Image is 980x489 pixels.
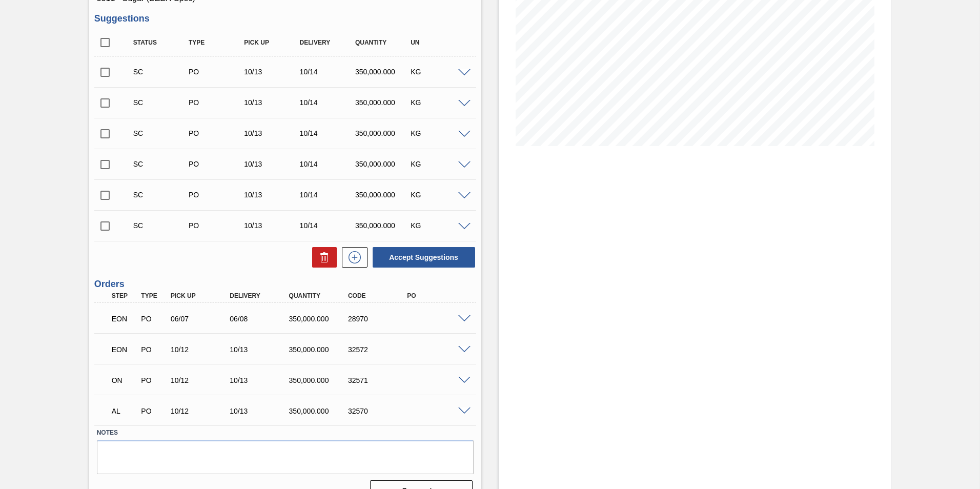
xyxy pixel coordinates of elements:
[168,407,234,415] div: 10/12/2025
[138,407,169,415] div: Purchase order
[287,345,353,354] div: 350,000.000
[227,292,293,299] div: Delivery
[345,292,412,299] div: Code
[186,160,248,168] div: Purchase order
[131,160,193,168] div: Suggestion Created
[168,315,234,323] div: 06/07/2025
[112,407,137,415] p: AL
[367,246,476,269] div: Accept Suggestions
[353,68,415,76] div: 350,000.000
[345,376,412,384] div: 32571
[297,160,359,168] div: 10/14/2025
[131,191,193,199] div: Suggestion Created
[97,425,474,440] label: Notes
[345,315,412,323] div: 28970
[345,407,412,415] div: 32570
[168,376,234,384] div: 10/12/2025
[353,39,415,46] div: Quantity
[138,315,169,323] div: Purchase order
[408,129,470,137] div: KG
[168,345,234,354] div: 10/12/2025
[131,68,193,76] div: Suggestion Created
[404,292,471,299] div: PO
[112,345,137,354] p: EON
[109,292,140,299] div: Step
[241,191,303,199] div: 10/13/2025
[297,129,359,137] div: 10/14/2025
[241,221,303,230] div: 10/13/2025
[186,191,248,199] div: Purchase order
[307,247,337,268] div: Delete Suggestions
[138,292,169,299] div: Type
[337,247,367,268] div: New suggestion
[109,308,140,330] div: Emergency Negotiation Order
[186,68,248,76] div: Purchase order
[408,160,470,168] div: KG
[227,376,293,384] div: 10/13/2025
[131,221,193,230] div: Suggestion Created
[131,39,193,46] div: Status
[345,345,412,354] div: 32572
[109,369,140,392] div: Negotiating Order
[131,129,193,137] div: Suggestion Created
[109,400,140,422] div: Awaiting Load Composition
[287,376,353,384] div: 350,000.000
[297,39,359,46] div: Delivery
[408,98,470,107] div: KG
[94,279,476,290] h3: Orders
[131,98,193,107] div: Suggestion Created
[408,39,470,46] div: UN
[353,98,415,107] div: 350,000.000
[186,98,248,107] div: Purchase order
[186,129,248,137] div: Purchase order
[241,129,303,137] div: 10/13/2025
[138,345,169,354] div: Purchase order
[241,68,303,76] div: 10/13/2025
[168,292,234,299] div: Pick up
[353,191,415,199] div: 350,000.000
[94,13,476,24] h3: Suggestions
[297,191,359,199] div: 10/14/2025
[112,376,137,384] p: ON
[297,221,359,230] div: 10/14/2025
[287,292,353,299] div: Quantity
[297,98,359,107] div: 10/14/2025
[241,160,303,168] div: 10/13/2025
[353,160,415,168] div: 350,000.000
[186,221,248,230] div: Purchase order
[227,345,293,354] div: 10/13/2025
[241,98,303,107] div: 10/13/2025
[227,315,293,323] div: 06/08/2025
[297,68,359,76] div: 10/14/2025
[186,39,248,46] div: Type
[287,407,353,415] div: 350,000.000
[112,315,137,323] p: EON
[373,247,475,268] button: Accept Suggestions
[227,407,293,415] div: 10/13/2025
[241,39,303,46] div: Pick up
[408,68,470,76] div: KG
[353,129,415,137] div: 350,000.000
[408,221,470,230] div: KG
[287,315,353,323] div: 350,000.000
[138,376,169,384] div: Purchase order
[353,221,415,230] div: 350,000.000
[109,338,140,361] div: Emergency Negotiation Order
[408,191,470,199] div: KG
